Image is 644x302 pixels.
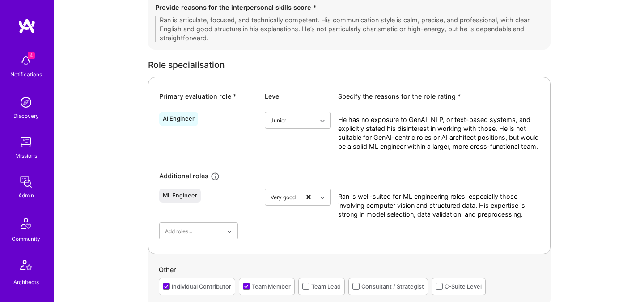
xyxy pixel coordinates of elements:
textarea: Ran is articulate, focused, and technically competent. His communication style is calm, precise, ... [155,16,543,42]
div: ML Engineer [163,192,197,199]
textarea: He has no exposure to GenAI, NLP, or text-based systems, and explicitly stated his disinterest in... [338,115,539,160]
i: icon Chevron [320,196,325,200]
div: Add roles... [165,226,192,236]
div: Role specialisation [148,60,551,70]
div: Very good [271,193,296,202]
div: Notifications [10,70,42,79]
i: icon Chevron [227,230,232,234]
div: Junior [271,116,286,125]
div: Missions [15,151,37,160]
div: Admin [18,191,34,200]
span: 4 [28,52,35,59]
div: Consultant / Strategist [361,282,424,291]
div: Additional roles [159,171,208,181]
div: Community [12,234,40,243]
div: Other [159,265,540,278]
img: discovery [17,93,35,111]
i: icon Chevron [320,119,325,123]
div: C-Suite Level [445,282,482,291]
div: Architects [13,277,39,287]
div: Team Member [252,282,291,291]
div: Discovery [13,111,39,121]
div: Level [265,92,331,101]
img: logo [18,18,36,34]
img: bell [17,52,35,70]
div: Team Lead [311,282,341,291]
div: Specify the reasons for the role rating * [338,92,539,101]
div: Individual Contributor [172,282,231,291]
i: icon Info [210,171,220,181]
img: Architects [15,256,37,277]
img: teamwork [17,133,35,151]
img: Community [15,213,37,234]
div: Primary evaluation role * [159,92,258,101]
div: AI Engineer [163,115,195,122]
div: Provide reasons for the interpersonal skills score * [155,3,543,12]
textarea: Ran is well-suited for ML engineering roles, especially those involving computer vision and struc... [338,192,539,219]
img: admin teamwork [17,173,35,191]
